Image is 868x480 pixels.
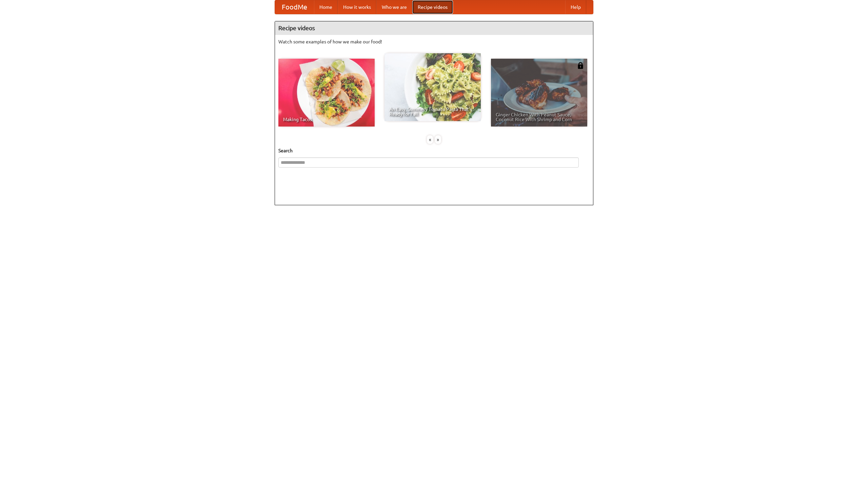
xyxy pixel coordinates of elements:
p: Watch some examples of how we make our food! [278,38,590,45]
span: An Easy, Summery Tomato Pasta That's Ready for Fall [389,107,476,116]
a: FoodMe [275,0,314,14]
a: How it works [338,0,376,14]
span: Making Tacos [283,117,370,122]
a: An Easy, Summery Tomato Pasta That's Ready for Fall [384,53,481,121]
img: 483408.png [577,62,584,69]
a: Who we are [376,0,412,14]
a: Making Tacos [278,59,375,127]
a: Help [565,0,586,14]
div: » [435,135,441,144]
div: « [427,135,433,144]
h5: Search [278,147,590,154]
a: Recipe videos [412,0,453,14]
h4: Recipe videos [275,21,593,35]
a: Home [314,0,338,14]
